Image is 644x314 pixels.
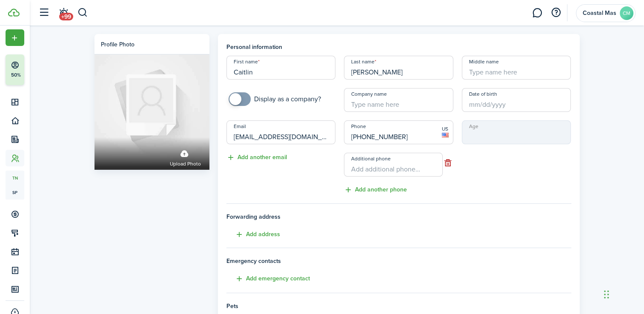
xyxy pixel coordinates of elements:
[226,257,571,265] h4: Emergency contacts
[344,153,442,177] input: Add additional phone number
[6,185,24,200] a: sp
[582,10,616,16] span: Coastal Mas
[6,29,24,46] button: Open menu
[170,160,201,168] span: Upload photo
[620,6,633,20] avatar-text: CM
[226,274,310,284] button: Add emergency contact
[344,56,453,80] input: Type name here
[344,120,453,144] input: Add phone number
[11,71,21,79] p: 50%
[462,56,571,80] input: Type name here
[226,153,287,163] button: Add another email
[604,282,609,307] div: Drag
[601,273,644,314] iframe: Chat Widget
[226,230,280,240] button: Add address
[36,5,52,21] button: Open sidebar
[226,212,571,221] span: Forwarding address
[226,302,571,311] h4: Pets
[6,171,24,185] a: tn
[226,56,336,80] input: Type name here
[226,43,571,51] h4: Personal information
[77,6,88,20] button: Search
[443,157,453,169] button: Delete additional phone
[59,13,73,20] span: +99
[170,146,201,168] label: Upload photo
[8,9,20,17] img: TenantCloud
[101,40,135,49] div: Profile photo
[55,2,72,24] a: Notifications
[344,185,407,195] button: Add another phone
[442,125,449,133] span: US
[462,88,571,112] input: mm/dd/yyyy
[549,6,563,20] button: Open resource center
[529,2,545,24] a: Messaging
[6,54,76,85] button: 50%
[344,88,453,112] input: Type name here
[226,120,336,144] input: Add email here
